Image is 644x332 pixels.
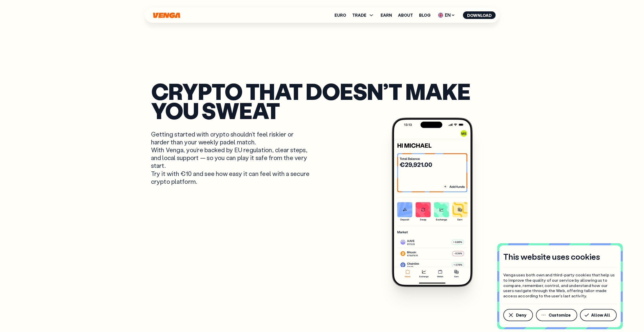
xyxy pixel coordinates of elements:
[352,13,366,17] span: TRADE
[503,272,617,299] p: Venga uses both own and third-party cookies that help us to improve the quality of our service by...
[352,12,375,18] span: TRADE
[392,118,473,287] img: Venga app main
[153,12,181,18] svg: Home
[580,309,617,321] button: Allow All
[151,130,311,185] p: Getting started with crypto shouldn’t feel riskier or harder than your weekly padel match. With V...
[438,13,443,18] img: flag-uk
[536,309,577,321] button: Customize
[503,251,600,262] h4: This website uses cookies
[335,13,346,17] a: Euro
[549,313,571,317] span: Customize
[437,11,457,19] span: EN
[463,11,496,19] button: Download
[398,13,413,17] a: About
[503,309,533,321] button: Deny
[516,313,526,317] span: Deny
[591,313,610,317] span: Allow All
[419,13,430,17] a: Blog
[151,81,493,120] p: Crypto that doesn’t make you sweat
[381,13,392,17] a: Earn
